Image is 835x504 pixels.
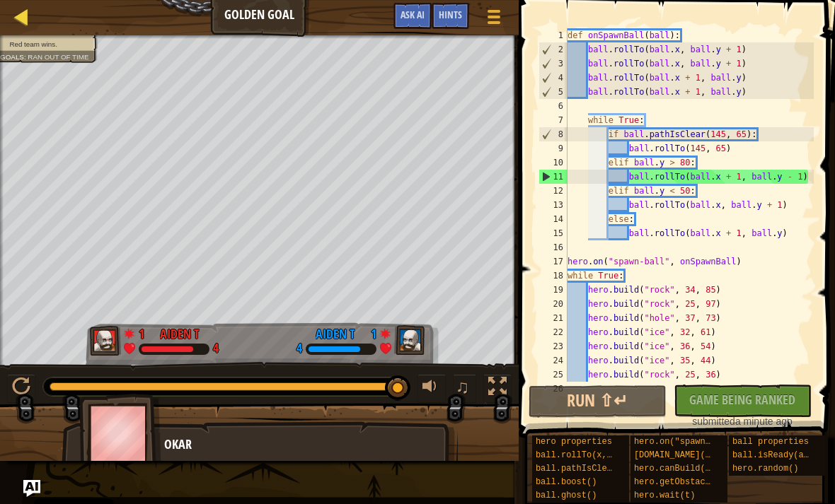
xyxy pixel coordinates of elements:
[539,240,568,254] div: 16
[539,28,568,42] div: 1
[401,8,425,21] span: Ask AI
[536,477,597,487] span: ball.boost()
[732,437,809,447] span: ball properties
[732,464,799,474] span: hero.random()
[79,394,161,472] img: thang_avatar_frame.png
[539,57,568,71] div: 3
[539,226,568,240] div: 15
[90,326,121,356] img: thang_avatar_frame.png
[539,325,568,339] div: 22
[539,339,568,353] div: 23
[476,3,512,36] button: Show game menu
[539,368,568,382] div: 25
[539,269,568,283] div: 18
[213,343,219,356] div: 4
[296,343,302,356] div: 4
[316,325,355,344] div: Aiden T
[539,85,568,99] div: 5
[160,325,200,344] div: Aiden T
[539,71,568,85] div: 4
[536,450,622,460] span: ball.rollTo(x, y)
[456,376,470,397] span: ♫
[164,435,444,454] div: Okar
[24,53,28,61] span: :
[539,382,568,396] div: 26
[28,53,88,61] span: Ran out of time
[539,212,568,226] div: 14
[529,385,667,418] button: Run ⇧↵
[9,40,57,48] span: Red team wins.
[634,437,756,447] span: hero.on("spawn-ball", f)
[539,311,568,325] div: 21
[7,374,35,403] button: ⌘ + P: Pause
[539,184,568,198] div: 12
[539,99,568,113] div: 6
[139,325,153,338] div: 1
[483,374,512,403] button: Toggle fullscreen
[539,198,568,212] div: 13
[536,491,597,500] span: ball.ghost()
[634,491,695,500] span: hero.wait(t)
[439,8,462,21] span: Hints
[539,283,568,297] div: 19
[634,450,761,460] span: [DOMAIN_NAME](type, x, y)
[634,477,756,487] span: hero.getObstacleAt(x, y)
[394,326,425,356] img: thang_avatar_frame.png
[634,464,731,474] span: hero.canBuild(x, y)
[536,437,612,447] span: hero properties
[681,414,805,428] div: a minute ago
[539,156,568,170] div: 10
[539,113,568,127] div: 7
[539,42,568,57] div: 2
[692,416,735,427] span: submitted
[539,170,568,184] div: 11
[539,254,568,269] div: 17
[453,374,477,403] button: ♫
[539,141,568,156] div: 9
[539,353,568,368] div: 24
[539,297,568,311] div: 20
[393,3,432,29] button: Ask AI
[362,325,376,338] div: 1
[539,127,568,141] div: 8
[417,374,446,403] button: Adjust volume
[536,464,647,474] span: ball.pathIsClear(x, y)
[23,480,40,497] button: Ask AI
